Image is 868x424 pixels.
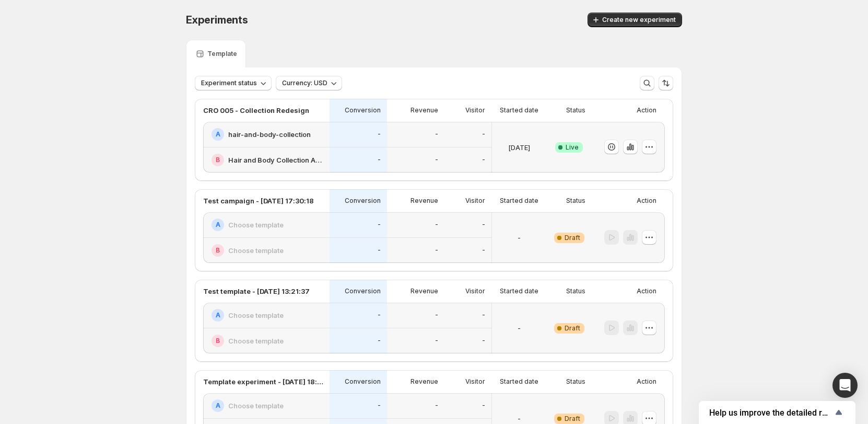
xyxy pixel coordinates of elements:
[378,130,381,139] p: -
[500,287,538,295] p: Started date
[637,377,656,386] p: Action
[378,156,381,164] p: -
[378,311,381,319] p: -
[203,196,314,206] p: Test campaign - [DATE] 17:30:18
[345,287,381,295] p: Conversion
[637,197,656,205] p: Action
[588,13,682,27] button: Create new experiment
[203,105,309,116] p: CRO 005 - Collection Redesign
[566,143,579,152] span: Live
[378,402,381,410] p: -
[637,287,656,295] p: Action
[602,16,676,24] span: Create new experiment
[216,156,220,164] h2: B
[378,337,381,345] p: -
[378,221,381,229] p: -
[435,402,438,410] p: -
[566,197,585,205] p: Status
[435,130,438,139] p: -
[276,76,342,90] button: Currency: USD
[518,323,521,334] p: -
[518,233,521,243] p: -
[216,246,220,255] h2: B
[465,106,485,114] p: Visitor
[228,220,284,230] h2: Choose template
[345,377,381,386] p: Conversion
[500,197,538,205] p: Started date
[465,197,485,205] p: Visitor
[500,106,538,114] p: Started date
[709,406,845,419] button: Show survey - Help us improve the detailed report for A/B campaigns
[216,311,220,319] h2: A
[482,311,485,319] p: -
[465,377,485,386] p: Visitor
[216,221,220,229] h2: A
[482,130,485,139] p: -
[410,287,438,295] p: Revenue
[228,400,284,411] h2: Choose template
[482,402,485,410] p: -
[345,106,381,114] p: Conversion
[832,373,858,398] div: Open Intercom Messenger
[565,324,580,333] span: Draft
[216,130,220,139] h2: A
[566,106,585,114] p: Status
[482,221,485,229] p: -
[216,402,220,410] h2: A
[482,246,485,255] p: -
[410,106,438,114] p: Revenue
[566,287,585,295] p: Status
[216,337,220,345] h2: B
[435,221,438,229] p: -
[207,50,237,58] p: Template
[565,415,580,423] span: Draft
[482,156,485,164] p: -
[203,286,310,296] p: Test template - [DATE] 13:21:37
[565,234,580,242] span: Draft
[465,287,485,295] p: Visitor
[709,408,832,418] span: Help us improve the detailed report for A/B campaigns
[500,377,538,386] p: Started date
[659,76,673,90] button: Sort the results
[378,246,381,255] p: -
[345,197,381,205] p: Conversion
[435,156,438,164] p: -
[410,197,438,205] p: Revenue
[482,337,485,345] p: -
[228,310,284,320] h2: Choose template
[518,414,521,424] p: -
[228,155,323,165] h2: Hair and Body Collection AB Test
[566,377,585,386] p: Status
[203,376,323,387] p: Template experiment - [DATE] 18:51:58
[228,129,311,140] h2: hair-and-body-collection
[637,106,656,114] p: Action
[435,311,438,319] p: -
[228,245,284,256] h2: Choose template
[282,79,327,87] span: Currency: USD
[201,79,257,87] span: Experiment status
[508,142,530,153] p: [DATE]
[410,377,438,386] p: Revenue
[195,76,272,90] button: Experiment status
[228,336,284,346] h2: Choose template
[435,246,438,255] p: -
[186,14,248,26] span: Experiments
[435,337,438,345] p: -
